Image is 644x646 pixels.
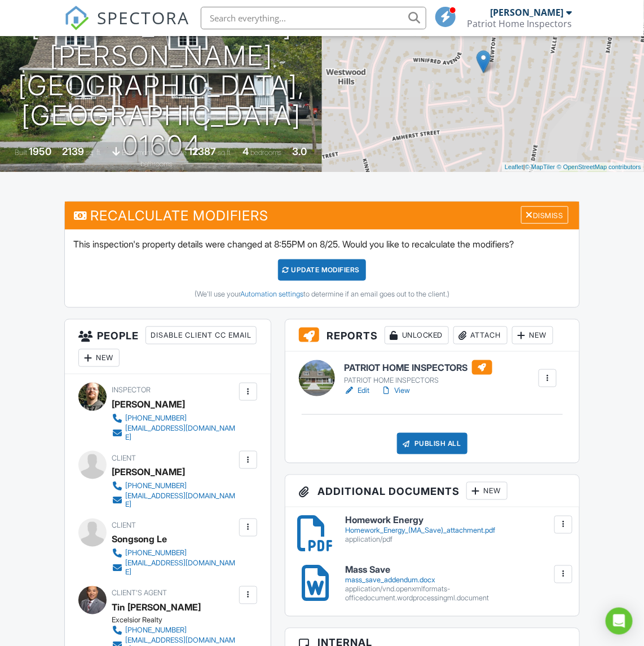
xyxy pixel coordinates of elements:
[86,148,102,157] span: sq. ft.
[453,326,508,344] div: Attach
[145,326,257,344] div: Disable Client CC Email
[125,492,236,510] div: [EMAIL_ADDRESS][DOMAIN_NAME]
[112,599,201,616] a: Tin [PERSON_NAME]
[201,7,426,29] input: Search everything...
[112,521,136,530] span: Client
[112,492,236,510] a: [EMAIL_ADDRESS][DOMAIN_NAME]
[285,475,579,507] h3: Additional Documents
[521,206,568,224] div: Dismiss
[112,413,236,424] a: [PHONE_NUMBER]
[63,145,85,157] div: 2139
[346,536,566,545] div: application/pdf
[385,326,449,344] div: Unlocked
[240,290,303,298] a: Automation settings
[64,15,189,39] a: SPECTORA
[125,424,236,442] div: [EMAIL_ADDRESS][DOMAIN_NAME]
[112,463,185,480] div: [PERSON_NAME]
[18,11,305,160] h1: [STREET_ADDRESS][PERSON_NAME] [GEOGRAPHIC_DATA], [GEOGRAPHIC_DATA] 01604
[381,385,410,396] a: View
[218,148,232,157] span: sq.ft.
[251,148,282,157] span: bedrooms
[112,616,245,625] div: Excelsior Realty
[140,160,173,168] span: bathrooms
[112,396,185,413] div: [PERSON_NAME]
[65,229,579,307] div: This inspection's property details were changed at 8:55PM on 8/25. Would you like to recalculate ...
[78,349,120,367] div: New
[466,482,508,500] div: New
[189,145,217,157] div: 12387
[112,559,236,577] a: [EMAIL_ADDRESS][DOMAIN_NAME]
[346,576,566,585] div: mass_save_addendum.docx
[125,549,187,558] div: [PHONE_NUMBER]
[97,6,189,29] span: SPECTORA
[505,163,523,170] a: Leaflet
[112,480,236,492] a: [PHONE_NUMBER]
[122,148,153,157] span: basement
[125,626,187,635] div: [PHONE_NUMBER]
[346,526,566,536] div: Homework_Energy_(MA_Save)_attachment.pdf
[491,7,564,18] div: [PERSON_NAME]
[346,565,566,603] a: Mass Save mass_save_addendum.docx application/vnd.openxmlformats-officedocument.wordprocessingml....
[125,559,236,577] div: [EMAIL_ADDRESS][DOMAIN_NAME]
[112,531,167,548] div: Songsong Le
[502,162,644,172] div: |
[557,163,641,170] a: © OpenStreetMap contributors
[606,608,633,635] div: Open Intercom Messenger
[112,454,136,462] span: Client
[346,516,566,526] h6: Homework Energy
[467,18,572,29] div: Patriot Home Inspectors
[243,145,249,157] div: 4
[346,516,566,545] a: Homework Energy Homework_Energy_(MA_Save)_attachment.pdf application/pdf
[512,326,553,344] div: New
[15,148,28,157] span: Built
[65,320,271,374] h3: People
[73,290,571,299] div: (We'll use your to determine if an email goes out to the client.)
[164,148,187,157] span: Lot Size
[293,145,307,157] div: 3.0
[346,585,566,603] div: application/vnd.openxmlformats-officedocument.wordprocessingml.document
[397,433,467,454] div: Publish All
[344,360,492,385] a: PATRIOT HOME INSPECTORS PATRIOT HOME INSPECTORS
[125,481,187,490] div: [PHONE_NUMBER]
[64,6,89,30] img: The Best Home Inspection Software - Spectora
[112,424,236,442] a: [EMAIL_ADDRESS][DOMAIN_NAME]
[278,259,367,281] div: UPDATE Modifiers
[29,145,52,157] div: 1950
[112,386,151,394] span: Inspector
[112,589,167,598] span: Client's Agent
[65,202,579,229] h3: Recalculate Modifiers
[344,360,492,375] h6: PATRIOT HOME INSPECTORS
[344,376,492,385] div: PATRIOT HOME INSPECTORS
[285,320,579,352] h3: Reports
[346,565,566,576] h6: Mass Save
[125,414,187,423] div: [PHONE_NUMBER]
[112,625,236,636] a: [PHONE_NUMBER]
[112,548,236,559] a: [PHONE_NUMBER]
[344,385,369,396] a: Edit
[525,163,555,170] a: © MapTiler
